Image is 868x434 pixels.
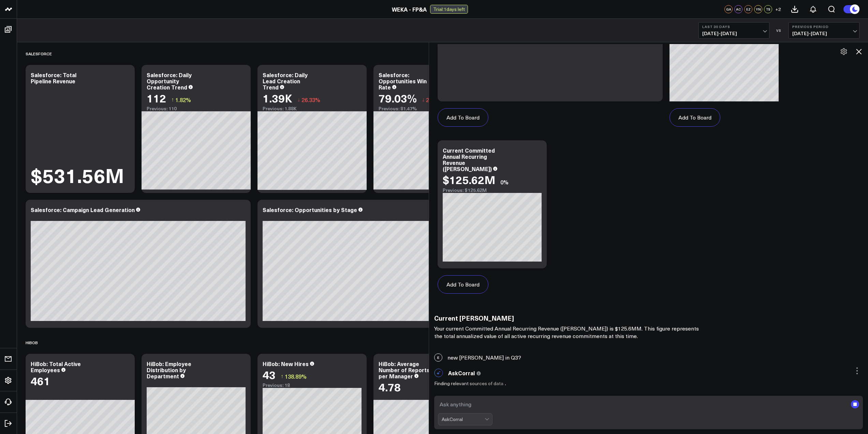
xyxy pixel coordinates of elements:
div: Salesforce: Opportunities by Stage [263,206,357,213]
span: + 2 [775,7,781,12]
div: GA [724,5,733,13]
div: 0% [500,178,509,186]
div: AC [734,5,742,13]
div: Previous: 18 [263,382,362,388]
div: $125.62M [443,173,495,186]
div: Previous: 1.88K [263,106,362,111]
div: Previous: $125.62M [443,187,542,193]
button: Add To Board [438,275,488,294]
div: YN [754,5,762,13]
span: ↑ [171,95,174,104]
div: EZ [744,5,752,13]
div: Salesforce [26,46,52,61]
div: Previous: 110 [147,106,246,111]
p: Your current Committed Annual Recurring Revenue ([PERSON_NAME]) is $125.6MM. This figure represen... [434,325,707,340]
div: TS [764,5,772,13]
div: Salesforce: Daily Opportunity Creation Trend [147,71,192,91]
div: VS [773,28,785,32]
span: 26.33% [301,96,320,103]
div: HIBOB [26,335,38,350]
div: 112 [147,92,166,104]
span: 2.99% [426,96,442,103]
div: Current Committed Annual Recurring Revenue ([PERSON_NAME]) [443,146,495,172]
a: WEKA - FP&A [392,5,427,13]
span: [DATE] - [DATE] [792,31,856,36]
div: Salesforce: Daily Lead Creation Trend [263,71,308,91]
span: 1.82% [175,96,191,103]
div: HiBob: Average Number of Reports per Manager [379,360,430,380]
span: ↓ [297,95,300,104]
button: Last 30 Days[DATE]-[DATE] [698,22,769,39]
div: Previous: 81.47% [379,106,477,111]
div: 4.78 [379,381,401,393]
button: Add To Board [670,108,720,127]
span: 138.89% [285,373,307,380]
div: Salesforce: Total Pipeline Revenue [31,71,76,85]
button: Add To Board [438,108,488,127]
b: Previous Period [792,25,856,29]
h3: Current [PERSON_NAME] [434,314,707,322]
span: [DATE] - [DATE] [702,31,766,36]
div: 43 [263,368,276,381]
span: AskCorral [448,369,475,377]
div: Salesforce: Opportunities Win Rate [379,71,427,91]
div: 79.03% [379,92,417,104]
b: Last 30 Days [702,25,766,29]
div: HiBob: Total Active Employees [31,360,81,374]
button: Previous Period[DATE]-[DATE] [789,22,859,39]
div: Salesforce: Campaign Lead Generation [31,206,135,213]
div: HiBob: New Hires [263,360,309,367]
div: HiBob: Employee Distribution by Department [147,360,191,380]
button: +2 [774,5,782,13]
div: 1.39K [263,92,292,104]
div: Finding relevant sources of data [434,381,511,386]
span: E [434,353,442,362]
div: Trial: 1 days left [430,5,468,14]
span: ↑ [281,372,283,381]
span: ↓ [422,95,425,104]
div: $531.56M [31,165,124,184]
div: 461 [31,375,50,387]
